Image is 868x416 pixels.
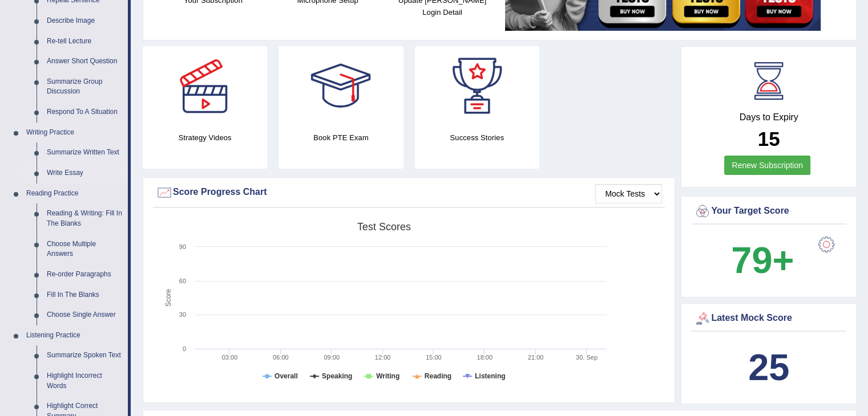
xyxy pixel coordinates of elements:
[576,354,597,361] tspan: 30. Sep
[748,346,789,388] b: 25
[694,112,843,123] h4: Days to Expiry
[42,51,128,72] a: Answer Short Question
[42,305,128,325] a: Choose Single Answer
[21,325,128,346] a: Listening Practice
[21,123,128,143] a: Writing Practice
[42,366,128,396] a: Highlight Incorrect Words
[731,239,794,281] b: 79+
[42,31,128,52] a: Re-tell Lecture
[42,345,128,366] a: Summarize Spoken Text
[758,128,780,150] b: 15
[42,142,128,163] a: Summarize Written Text
[724,156,810,175] a: Renew Subscription
[322,372,352,380] tspan: Speaking
[21,183,128,204] a: Reading Practice
[278,132,403,144] h4: Book PTE Exam
[375,354,391,361] text: 12:00
[179,243,186,250] text: 90
[42,234,128,264] a: Choose Multiple Answers
[42,264,128,285] a: Re-order Paragraphs
[274,372,298,380] tspan: Overall
[425,372,451,380] tspan: Reading
[415,132,539,144] h4: Success Stories
[42,102,128,123] a: Respond To A Situation
[42,203,128,234] a: Reading & Writing: Fill In The Blanks
[426,354,442,361] text: 15:00
[376,372,399,380] tspan: Writing
[222,354,238,361] text: 03:00
[179,311,186,318] text: 30
[357,221,411,233] tspan: Test scores
[143,132,267,144] h4: Strategy Videos
[477,354,492,361] text: 18:00
[183,345,186,352] text: 0
[42,163,128,183] a: Write Essay
[324,354,340,361] text: 09:00
[179,278,186,284] text: 60
[42,72,128,102] a: Summarize Group Discussion
[42,11,128,31] a: Describe Image
[42,285,128,305] a: Fill In The Blanks
[694,203,843,220] div: Your Target Score
[694,310,843,327] div: Latest Mock Score
[164,289,172,307] tspan: Score
[156,184,662,201] div: Score Progress Chart
[273,354,289,361] text: 06:00
[475,372,505,380] tspan: Listening
[528,354,544,361] text: 21:00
